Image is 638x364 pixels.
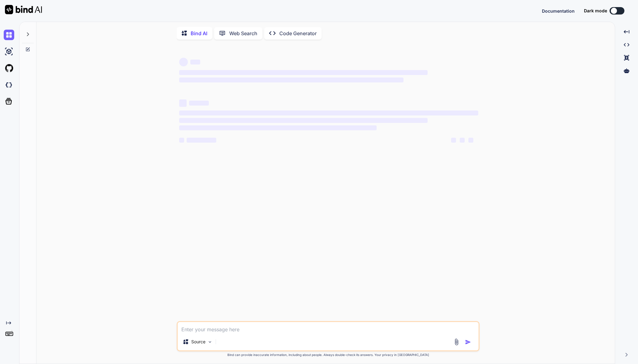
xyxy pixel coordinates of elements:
[4,80,14,90] img: darkCloudIdeIcon
[584,8,607,14] span: Dark mode
[451,138,456,143] span: ‌
[468,138,473,143] span: ‌
[179,111,478,115] span: ‌
[453,338,460,345] img: attachment
[542,8,575,14] span: Documentation
[460,138,465,143] span: ‌
[179,77,404,82] span: ‌
[4,46,14,57] img: ai-studio
[542,8,575,14] button: Documentation
[229,30,257,37] p: Web Search
[179,99,187,107] span: ‌
[179,138,184,143] span: ‌
[5,5,42,14] img: Bind AI
[191,339,205,345] p: Source
[179,125,377,130] span: ‌
[189,101,209,106] span: ‌
[190,60,200,65] span: ‌
[207,339,213,345] img: Pick Models
[179,70,427,75] span: ‌
[4,30,14,40] img: chat
[4,63,14,73] img: githubLight
[179,58,188,66] span: ‌
[187,138,216,143] span: ‌
[465,339,471,345] img: icon
[177,353,480,357] p: Bind can provide inaccurate information, including about people. Always double-check its answers....
[179,118,427,123] span: ‌
[279,30,317,37] p: Code Generator
[191,30,207,37] p: Bind AI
